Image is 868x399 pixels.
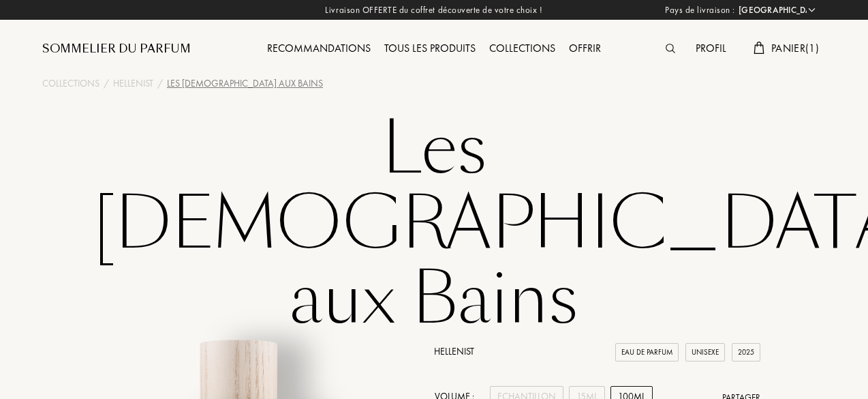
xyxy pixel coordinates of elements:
div: Les [DEMOGRAPHIC_DATA] aux Bains [167,76,323,91]
div: / [104,76,109,91]
div: Recommandations [260,40,377,58]
a: Recommandations [260,41,377,55]
a: Collections [42,76,99,91]
div: Collections [482,40,562,58]
div: 2025 [732,343,760,361]
div: Profil [689,40,733,58]
a: Collections [482,41,562,55]
div: Unisexe [685,343,725,361]
div: Eau de Parfum [615,343,679,361]
span: Pays de livraison : [665,3,735,17]
a: Sommelier du Parfum [42,41,191,57]
a: Offrir [562,41,608,55]
img: cart.svg [754,42,764,54]
div: Tous les produits [377,40,482,58]
h1: Les [DEMOGRAPHIC_DATA] aux Bains [93,112,775,337]
div: Offrir [562,40,608,58]
span: Panier ( 1 ) [771,41,819,55]
a: Tous les produits [377,41,482,55]
a: Hellenist [113,76,153,91]
a: Profil [689,41,733,55]
a: Hellenist [434,345,474,357]
img: search_icn.svg [666,44,675,53]
div: / [157,76,163,91]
